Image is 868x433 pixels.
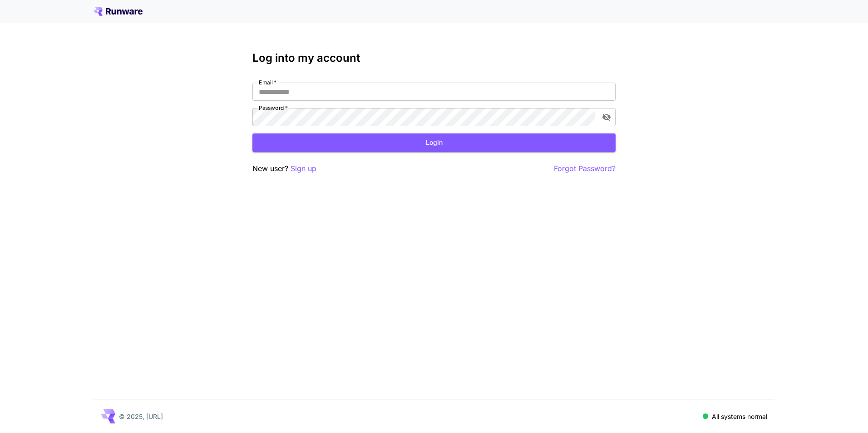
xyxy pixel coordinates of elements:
label: Email [259,79,276,86]
p: New user? [252,163,316,174]
button: toggle password visibility [598,109,615,125]
h3: Log into my account [252,52,616,64]
button: Sign up [291,163,316,174]
label: Password [259,104,288,112]
p: © 2025, [URL] [119,412,163,421]
button: Forgot Password? [554,163,616,174]
button: Login [252,133,616,152]
p: All systems normal [712,412,767,421]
